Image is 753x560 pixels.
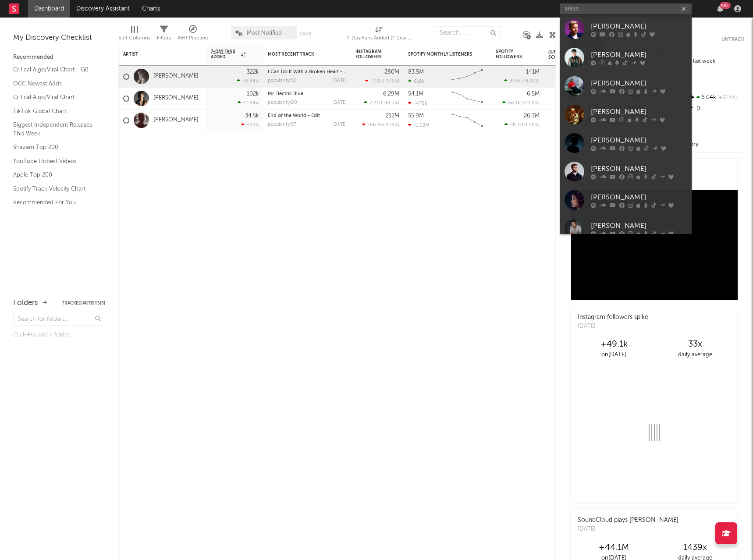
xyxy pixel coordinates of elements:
div: ( ) [504,122,540,128]
div: [PERSON_NAME] [591,106,687,117]
div: ( ) [364,100,399,106]
button: 99+ [717,5,723,12]
span: +0.22 % [522,79,538,84]
div: My Discovery Checklist [13,33,105,43]
div: A&R Pipeline [178,22,208,47]
svg: Chart title [448,110,487,131]
div: +49.1k [573,339,654,350]
div: 66.3 [548,93,583,104]
svg: Chart title [448,88,487,110]
div: 212M [386,113,399,119]
span: 7-Day Fans Added [211,49,239,60]
div: [DATE] [332,78,347,83]
div: End of the World - Edit [268,113,347,118]
div: 55.9M [408,113,424,119]
a: [PERSON_NAME] [560,186,692,214]
div: 54.1M [408,91,423,97]
div: SoundCloud plays [PERSON_NAME] [578,516,678,525]
div: 26.3M [524,113,540,119]
div: Click to add a folder. [13,330,105,340]
span: 28.1k [510,123,522,128]
span: -176 % [384,79,398,84]
div: Folders [13,298,38,308]
a: OCC Newest Adds [13,79,96,89]
div: 280M [384,69,399,75]
div: 141M [526,69,540,75]
div: Jump Score [548,50,570,60]
a: Shazam Top 200 [13,142,96,152]
a: [PERSON_NAME] [153,117,199,124]
a: [PERSON_NAME] [560,15,692,43]
div: daily average [654,350,735,360]
a: Apple Top 200 [13,170,96,180]
a: Mr Electric Blue [268,92,303,96]
a: TikTok Global Chart [13,106,96,116]
span: -176 % [384,123,398,128]
a: End of the World - Edit [268,113,320,118]
span: Most Notified [247,30,282,36]
div: Recommended [13,52,105,63]
a: [PERSON_NAME] [560,43,692,72]
div: Artist [123,52,189,57]
div: 66.2 [548,115,583,126]
div: -1.02M [408,122,429,128]
span: -66.9k [368,123,383,128]
div: 102k [247,91,259,97]
div: ( ) [504,78,540,84]
div: [PERSON_NAME] [591,21,687,32]
div: +1.64 % [238,100,259,106]
div: Filters [157,33,171,43]
div: popularity: 57 [268,122,296,127]
div: [DATE] [578,525,678,534]
div: [DATE] [332,100,347,105]
div: [PERSON_NAME] [591,163,687,174]
div: 322k [247,69,259,75]
div: [PERSON_NAME] [591,50,687,60]
input: Search for artists [560,4,692,14]
div: Edit Columns [118,22,150,47]
div: [DATE] [332,122,347,127]
a: I Can Do It With a Broken Heart - [PERSON_NAME] Remix [268,70,397,74]
div: 6.04k [686,92,744,103]
input: Search for folders... [13,313,105,326]
span: +23.9 % [522,101,538,106]
div: 33 x [654,339,735,350]
div: A&R Pipeline [178,33,208,43]
div: on [DATE] [573,350,654,360]
a: YouTube Hottest Videos [13,156,96,166]
div: Instagram followers spike [578,313,648,322]
div: 616k [408,78,425,84]
a: [PERSON_NAME] [153,95,199,102]
a: Recommended For You [13,198,96,207]
div: Mr Electric Blue [268,92,347,96]
a: [PERSON_NAME] [153,73,199,80]
span: 7.21k [369,101,381,106]
div: Filters [157,22,171,47]
a: [PERSON_NAME] [560,214,692,243]
div: [PERSON_NAME] [591,192,687,202]
div: 6.5M [527,91,540,97]
div: [PERSON_NAME] [591,135,687,145]
button: Tracked Artists(3) [62,301,105,305]
a: Critical Algo/Viral Chart - GB [13,65,96,74]
div: 83.5M [408,69,424,75]
div: 7-Day Fans Added (7-Day Fans Added) [346,22,412,47]
span: +37.4 % [716,96,737,100]
div: Spotify Followers [496,49,526,60]
a: [PERSON_NAME] [560,157,692,186]
div: [DATE] [578,322,648,331]
span: 66.1k [508,101,520,106]
div: ( ) [365,78,399,84]
a: [PERSON_NAME] [560,100,692,129]
span: -48.7 % [382,101,398,106]
div: Spotify Monthly Listeners [408,52,474,57]
div: 71.6 [548,71,583,82]
a: Critical Algo/Viral Chart [13,92,96,102]
span: -122k [371,79,383,84]
div: -476k [408,100,427,106]
span: 323k [510,79,520,84]
div: [PERSON_NAME] [591,220,687,231]
div: -513 % [241,122,259,128]
svg: Chart title [448,66,487,88]
div: -34.5k [242,113,259,119]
